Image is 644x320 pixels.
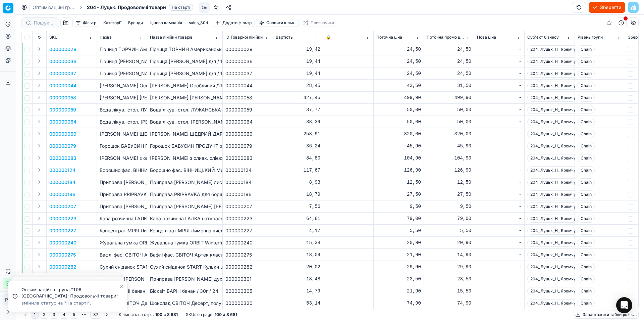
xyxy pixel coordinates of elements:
div: Шоколад СВІТОЧ Десерт, полуничний йогурт / 90г / 23 [150,300,220,307]
p: 000000083 [49,155,76,162]
p: [PERSON_NAME] ЩЕДРИЙ ДАР раф / 3л / 6 [100,131,144,137]
div: 74,90 [427,300,471,307]
div: 7,56 [276,203,320,210]
p: Вода лікув.-стол. [PERSON_NAME] / 1,5л [100,119,144,125]
button: 000000223 [49,215,76,222]
div: 320,00 [376,131,421,137]
div: 12,50 [427,179,471,186]
button: 4 [60,311,68,319]
p: Сухий сніданок START Кульки шоколадні / 75г [100,264,144,270]
div: - [477,191,522,198]
button: Expand [35,81,43,89]
button: 87 [90,311,101,319]
div: [PERSON_NAME] Особливий /250 г /80 [150,82,220,89]
p: Бісквіт БАРНІ банан / 30г / 24 [100,288,144,294]
div: 000000058 [225,94,270,101]
div: 18,48 [276,276,320,282]
button: Close toast [118,282,126,290]
span: 204_Луцьк_Н_ Яремчука_11 [527,106,589,114]
span: 🔒 [326,35,331,40]
div: Кава розчинна ГАЛКА натуральна ж/б / 50г [150,215,220,222]
button: 2 [40,311,48,319]
span: Chain [578,45,595,53]
span: Chain [578,178,595,186]
span: Chain [578,239,595,247]
div: 9,50 [376,203,421,210]
div: Приправа [PERSON_NAME] духмяний / 20г / 22шт [150,276,220,282]
div: Open Intercom Messenger [616,297,632,313]
p: 000000064 [49,119,76,125]
button: Expand [35,214,43,222]
div: - [477,288,522,294]
strong: 100 [155,312,162,317]
div: 29,90 [376,264,421,270]
div: Гірчиця ТОРЧИН Американська д/п / 130г / 24 [150,46,220,53]
div: 84,80 [276,155,320,162]
div: - [477,167,522,174]
p: Концентрат МРІЯ Лимонна кислота / 25г / 55шт [100,227,144,234]
span: Поточна промо ціна [427,35,465,40]
div: [PERSON_NAME] ЩЕДРИЙ ДАР раф / 3л / 6 [150,131,220,137]
div: 50,00 [427,119,471,125]
span: Chain [578,70,595,78]
div: Бісквіт БАРНІ банан / 30г / 24 [150,288,220,294]
button: Призначити [300,19,337,27]
div: 18,79 [276,191,320,198]
button: Expand [35,69,43,77]
button: 000000275 [49,252,76,258]
p: Гірчиця ТОРЧИН Американська д/п / 130г / 24 [100,46,144,53]
button: 000000196 [49,191,75,198]
div: 79,00 [427,215,471,222]
span: Chain [578,106,595,114]
div: 12,50 [376,179,421,186]
div: 23,50 [427,276,471,282]
div: 21,90 [376,252,421,258]
button: 000000184 [49,179,75,186]
span: Суб'єкт бізнесу [527,35,559,40]
button: 000000058 [49,94,76,101]
button: Expand [35,142,43,150]
div: Концентрат МРІЯ Лимонна кислота / 25г / 55шт [150,227,220,234]
div: 000000207 [225,203,270,210]
div: 000000044 [225,82,270,89]
div: 79,00 [376,215,421,222]
button: Expand [35,57,43,65]
div: 14,79 [276,288,320,294]
div: 21,90 [376,288,421,294]
div: 000000029 [225,46,270,53]
div: 000000240 [225,239,270,246]
button: 000000227 [49,227,76,234]
div: 20,02 [276,264,320,270]
div: - [477,119,522,125]
div: Жувальна гумка ORBIT Winterfresh / 14г [150,239,220,246]
div: 000000196 [225,191,270,198]
div: - [477,70,522,77]
div: Вода лікув.-стол. [PERSON_NAME] / 1,5л [150,119,220,125]
button: Бренди [125,19,146,27]
div: 126,90 [376,167,421,174]
div: - [477,276,522,282]
div: 20,90 [376,239,421,246]
div: 000000124 [225,167,270,174]
div: - [477,215,522,222]
div: Приправа PRIPRAVKA для борща / 30г [150,191,220,198]
p: [PERSON_NAME] Особливий /250 г /80 [100,82,144,89]
button: Додати фільтр [212,19,255,27]
div: - [477,94,522,101]
button: 000000240 [49,239,76,246]
p: Приправа [PERSON_NAME] духмяний / 20г / 22шт [100,276,144,282]
button: Цінова кампанія [147,19,185,27]
div: Гірчиця [PERSON_NAME] д/п / 130г / 48 [150,70,220,77]
button: Expand [35,45,43,53]
div: 499,90 [427,94,471,101]
div: 8,93 [276,179,320,186]
span: 204_Луцьк_Н_ Яремчука_11 [527,130,589,138]
p: Гірчиця [PERSON_NAME] д/п / 130г / 48 [100,70,144,77]
p: Горошок БАБУСИН ПРОДУКТ зелений ж/б / 420г / 12шт [100,143,144,149]
div: 4,17 [276,227,320,234]
p: 000000044 [49,82,76,89]
div: 000000079 [225,143,270,149]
